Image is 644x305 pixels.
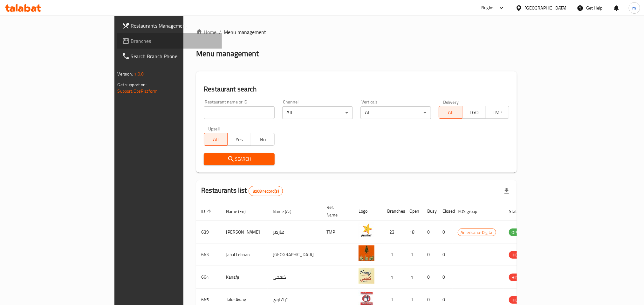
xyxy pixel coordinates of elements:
[118,87,158,95] a: Support.OpsPlatform
[382,266,404,288] td: 1
[437,221,453,243] td: 0
[509,208,530,215] span: Status
[118,70,133,78] span: Version:
[230,135,249,144] span: Yes
[209,155,269,163] span: Search
[208,127,220,131] label: Upsell
[509,274,528,281] div: HIDDEN
[221,221,268,243] td: [PERSON_NAME]
[118,81,147,89] span: Get support on:
[382,202,404,221] th: Branches
[404,266,422,288] td: 1
[251,133,275,146] button: No
[131,37,217,45] span: Branches
[117,49,222,64] a: Search Branch Phone
[439,106,462,119] button: All
[422,243,437,266] td: 0
[499,183,514,199] div: Export file
[201,208,213,215] span: ID
[360,106,431,119] div: All
[509,251,528,259] div: HIDDEN
[131,52,217,60] span: Search Branch Phone
[226,208,254,215] span: Name (En)
[404,243,422,266] td: 1
[359,223,374,239] img: Hardee's
[117,33,222,49] a: Branches
[458,229,496,236] span: Americana-Digital
[382,243,404,266] td: 1
[117,18,222,33] a: Restaurants Management
[404,202,422,221] th: Open
[196,28,517,36] nav: breadcrumb
[268,266,321,288] td: كنفجي
[204,106,274,119] input: Search for restaurant name or ID..
[382,221,404,243] td: 23
[204,133,228,146] button: All
[221,266,268,288] td: Kanafji
[458,208,485,215] span: POS group
[221,243,268,266] td: Jabal Lebnan
[486,106,510,119] button: TMP
[443,100,459,104] label: Delivery
[509,274,528,281] span: HIDDEN
[442,108,460,117] span: All
[509,229,524,236] span: OPEN
[204,84,509,94] h2: Restaurant search
[227,133,251,146] button: Yes
[201,186,283,196] h2: Restaurants list
[481,4,495,12] div: Plugins
[633,4,636,11] span: m
[525,4,567,11] div: [GEOGRAPHIC_DATA]
[207,135,225,144] span: All
[196,49,259,59] h2: Menu management
[326,203,346,219] span: Ref. Name
[465,108,483,117] span: TGO
[249,186,283,196] div: Total records count
[422,221,437,243] td: 0
[422,266,437,288] td: 0
[462,106,486,119] button: TGO
[268,221,321,243] td: هارديز
[282,106,353,119] div: All
[422,202,437,221] th: Busy
[404,221,422,243] td: 18
[254,135,272,144] span: No
[134,70,144,78] span: 1.0.0
[437,243,453,266] td: 0
[509,251,528,259] span: HIDDEN
[437,202,453,221] th: Closed
[489,108,507,117] span: TMP
[437,266,453,288] td: 0
[273,208,300,215] span: Name (Ar)
[131,22,217,30] span: Restaurants Management
[268,243,321,266] td: [GEOGRAPHIC_DATA]
[204,153,274,165] button: Search
[359,245,374,261] img: Jabal Lebnan
[321,221,353,243] td: TMP
[353,202,382,221] th: Logo
[359,268,374,284] img: Kanafji
[224,28,266,36] span: Menu management
[249,188,283,194] span: 8968 record(s)
[509,296,528,304] span: HIDDEN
